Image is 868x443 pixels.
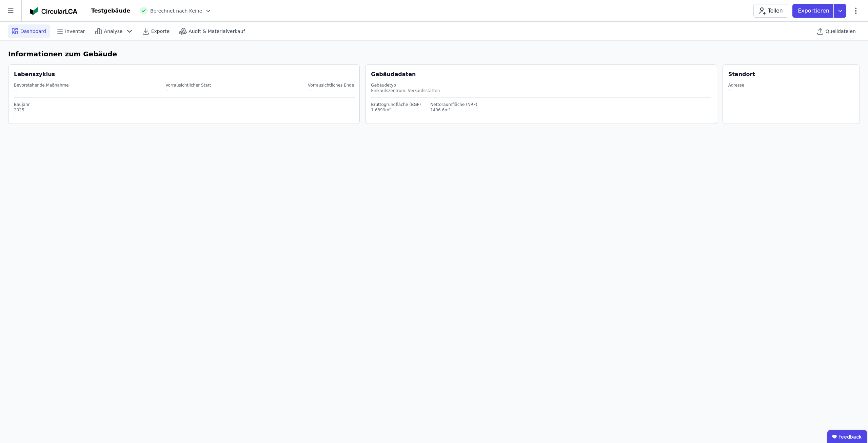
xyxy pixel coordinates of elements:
div: 1496.6m² [430,107,477,113]
div: Einkaufszentrum, Verkaufsstätten [371,88,711,93]
h6: Informationen zum Gebäude [8,49,860,59]
div: Lebenszyklus [14,70,55,78]
div: Bevorstehende Maßnahme [14,82,69,88]
div: Vorrausichtliches Ende [308,82,354,88]
div: Nettoraumfläche (NRF) [430,102,477,107]
div: -- [308,88,354,93]
div: 2025 [14,107,355,113]
span: Dashboard [20,28,46,35]
span: Exporte [151,28,170,35]
div: Gebäudedaten [371,70,716,78]
p: Exportieren [798,7,831,15]
button: Teilen [753,4,788,18]
div: -- [728,88,745,93]
span: Inventar [65,28,85,35]
div: Bruttogrundfläche (BGF) [371,102,421,107]
div: -- [14,88,69,93]
div: Baujahr [14,102,355,107]
div: Vorrausichtlicher Start [165,82,211,88]
span: Audit & Materialverkauf [189,28,245,35]
span: Berechnet nach Keine [150,7,202,14]
span: Analyse [104,28,123,35]
div: 1.6399m² [371,107,421,113]
div: Standort [728,70,755,78]
div: Adresse [728,82,745,88]
img: Concular [30,7,77,15]
span: Quelldateien [826,28,856,35]
div: -- [165,88,211,93]
div: Testgebäude [91,7,130,15]
div: Gebäudetyp [371,82,711,88]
